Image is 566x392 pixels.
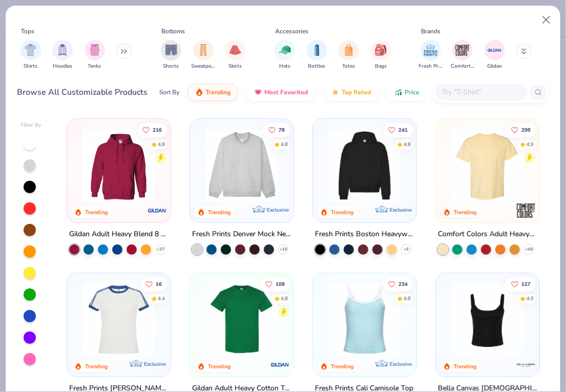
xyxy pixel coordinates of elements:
[419,63,443,70] span: Fresh Prints
[205,88,230,96] span: Trending
[343,44,354,56] img: Totes Image
[375,44,386,56] img: Bags Image
[77,283,160,356] img: e5540c4d-e74a-4e58-9a52-192fe86bec9f
[200,283,283,356] img: db319196-8705-402d-8b46-62aaa07ed94f
[267,207,289,213] span: Exclusive
[485,40,505,70] button: filter button
[525,246,533,253] span: + 60
[157,140,164,148] div: 4.8
[371,40,391,70] div: filter for Bags
[404,246,409,253] span: + 9
[21,121,41,129] div: Filter By
[20,40,41,70] button: filter button
[147,200,167,221] img: Gildan logo
[200,129,283,202] img: f5d85501-0dbb-4ee4-b115-c08fa3845d83
[187,84,238,101] button: Trending
[438,228,537,241] div: Comfort Colors Adult Heavyweight T-Shirt
[275,281,284,286] span: 108
[192,40,215,70] div: filter for Sweatpants
[228,63,242,70] span: Skirts
[275,40,295,70] button: filter button
[53,63,72,70] span: Hoodies
[165,44,177,56] img: Shorts Image
[516,200,536,221] img: Comfort Colors logo
[451,40,474,70] div: filter for Comfort Colors
[21,27,34,36] div: Tops
[307,40,327,70] button: filter button
[485,40,505,70] div: filter for Gildan
[406,129,489,202] img: d4a37e75-5f2b-4aef-9a6e-23330c63bbc0
[398,281,407,286] span: 234
[192,63,215,70] span: Sweatpants
[339,40,359,70] div: filter for Totes
[160,283,243,356] img: 77058d13-6681-46a4-a602-40ee85a356b7
[423,43,438,58] img: Fresh Prints Image
[339,40,359,70] button: filter button
[442,86,520,98] input: Try "T-Shirt"
[387,84,427,101] button: Price
[383,277,412,291] button: Like
[421,27,441,36] div: Brands
[161,40,181,70] button: filter button
[25,44,36,56] img: Shirts Image
[279,44,291,56] img: Hats Image
[398,127,407,132] span: 241
[275,40,295,70] div: filter for Hats
[419,40,443,70] div: filter for Fresh Prints
[323,129,406,202] img: 91acfc32-fd48-4d6b-bdad-a4c1a30ac3fc
[446,283,529,356] img: 8af284bf-0d00-45ea-9003-ce4b9a3194ad
[77,129,160,202] img: 01756b78-01f6-4cc6-8d8a-3c30c1a0c8ac
[455,43,470,58] img: Comfort Colors Image
[280,295,287,302] div: 4.8
[198,44,209,56] img: Sweatpants Image
[225,40,245,70] button: filter button
[506,277,535,291] button: Like
[161,40,181,70] div: filter for Shorts
[52,40,73,70] button: filter button
[88,63,101,70] span: Tanks
[246,84,316,101] button: Most Favorited
[446,129,529,202] img: 029b8af0-80e6-406f-9fdc-fdf898547912
[264,88,308,96] span: Most Favorited
[419,40,443,70] button: filter button
[331,88,340,96] img: TopRated.gif
[311,44,323,56] img: Bottles Image
[324,84,379,101] button: Top Rated
[537,10,556,30] button: Close
[383,122,412,137] button: Like
[526,140,533,148] div: 4.9
[308,63,326,70] span: Bottles
[152,127,161,132] span: 216
[487,43,502,58] img: Gildan Image
[140,277,166,291] button: Like
[307,40,327,70] div: filter for Bottles
[254,88,262,96] img: most_fav.gif
[406,283,489,356] img: 61d0f7fa-d448-414b-acbf-5d07f88334cb
[162,27,185,36] div: Bottoms
[163,63,179,70] span: Shorts
[279,63,290,70] span: Hats
[451,40,474,70] button: filter button
[156,246,164,253] span: + 37
[270,355,290,375] img: Gildan logo
[260,277,289,291] button: Like
[278,127,284,132] span: 78
[279,246,287,253] span: + 10
[17,86,148,98] div: Browse All Customizable Products
[229,44,241,56] img: Skirts Image
[390,207,412,213] span: Exclusive
[20,40,41,70] div: filter for Shirts
[506,122,535,137] button: Like
[137,122,166,137] button: Like
[195,88,203,96] img: trending.gif
[405,88,420,96] span: Price
[160,129,243,202] img: a164e800-7022-4571-a324-30c76f641635
[85,40,105,70] div: filter for Tanks
[487,63,502,70] span: Gildan
[375,63,387,70] span: Bags
[155,281,161,286] span: 16
[57,44,68,56] img: Hoodies Image
[516,355,536,375] img: Bella + Canvas logo
[157,295,164,302] div: 4.4
[521,281,530,286] span: 127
